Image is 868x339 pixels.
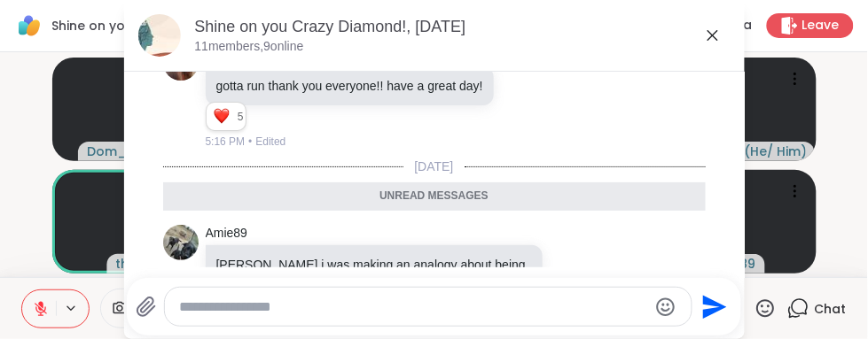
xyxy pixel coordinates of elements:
[163,225,199,260] img: https://sharewell-space-live.sfo3.digitaloceanspaces.com/user-generated/c3bd44a5-f966-4702-9748-c...
[802,17,840,35] span: Leave
[206,225,247,243] a: Amie89
[138,14,181,57] img: Shine on you Crazy Diamond!, Sep 07
[206,134,246,150] span: 5:16 PM
[238,109,246,125] span: 5
[255,134,285,150] span: Edited
[87,143,134,160] span: Dom_F
[815,300,847,318] span: Chat
[207,103,238,131] div: Reaction list
[248,134,252,150] span: •
[14,11,44,41] img: ShareWell Logomark
[51,17,239,35] span: Shine on you Crazy Diamond!
[163,182,706,211] div: Unread messages
[116,255,174,273] span: thinkfree
[403,158,464,175] span: [DATE]
[216,77,483,95] p: gotta run thank you everyone!! have a great day!
[195,38,304,56] p: 11 members, 9 online
[745,143,806,160] span: ( He/ Him )
[212,110,231,124] button: Reactions: love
